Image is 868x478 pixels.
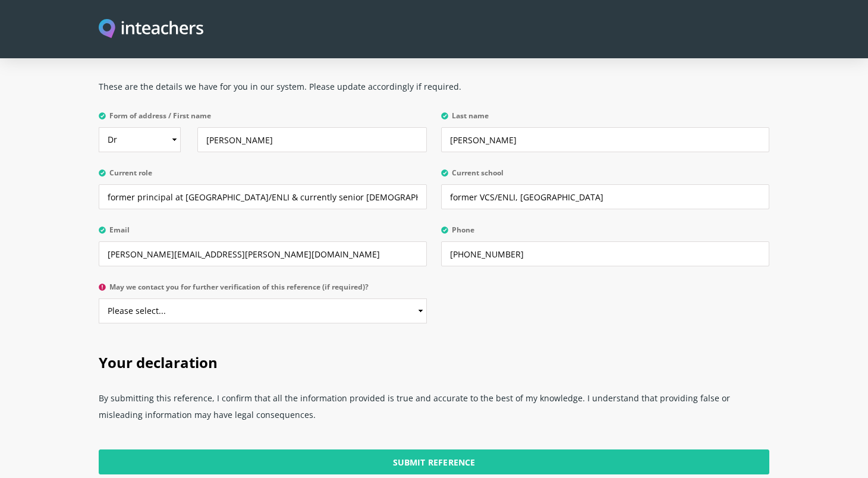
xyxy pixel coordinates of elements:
label: Current role [99,169,427,184]
label: Phone [441,226,769,241]
p: By submitting this reference, I confirm that all the information provided is true and accurate to... [99,385,769,435]
label: Current school [441,169,769,184]
span: Your declaration [99,353,218,372]
label: May we contact you for further verification of this reference (if required)? [99,283,427,298]
label: Email [99,226,427,241]
img: Inteachers [99,19,203,40]
label: Form of address / First name [99,112,427,127]
p: These are the details we have for you in our system. Please update accordingly if required. [99,74,769,107]
a: Visit this site's homepage [99,19,203,40]
input: Submit Reference [99,449,769,474]
label: Last name [441,112,769,127]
